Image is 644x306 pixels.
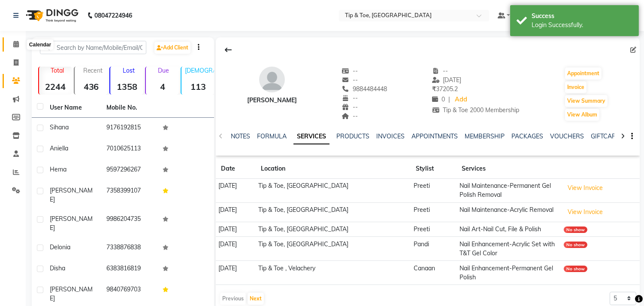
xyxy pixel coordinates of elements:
div: No show [564,266,587,272]
span: 9884484448 [342,85,387,93]
td: [DATE] [216,222,256,237]
td: Nail Maintenance-Acrylic Removal [457,202,561,222]
td: Tip & Toe, [GEOGRAPHIC_DATA] [256,222,411,237]
span: Aniella [50,144,68,152]
td: [DATE] [216,179,256,203]
td: 9986204735 [101,209,158,238]
a: Add Client [154,42,190,54]
span: -- [342,94,358,102]
th: Mobile No. [101,98,158,118]
span: Hema [50,165,67,173]
td: 9597296267 [101,160,158,181]
a: INVOICES [376,132,405,140]
td: Tip & Toe, [GEOGRAPHIC_DATA] [256,179,411,203]
th: Services [457,159,561,179]
td: Preeti [411,202,457,222]
span: 0 [432,95,445,103]
a: PACKAGES [511,132,543,140]
p: [DEMOGRAPHIC_DATA] [185,67,215,74]
span: Disha [50,264,65,272]
div: Back to Client [219,42,237,58]
span: [DATE] [432,76,462,84]
button: View Summary [565,95,608,107]
span: [PERSON_NAME] [50,187,93,203]
span: Sihana [50,123,69,131]
td: [DATE] [216,202,256,222]
a: Add [454,94,469,106]
td: Preeti [411,222,457,237]
span: [PERSON_NAME] [50,215,93,232]
p: Total [42,67,72,74]
div: No show [564,242,587,248]
strong: 113 [181,81,215,92]
div: Login Successfully. [532,21,632,30]
td: Tip & Toe, [GEOGRAPHIC_DATA] [256,202,411,222]
span: 37205.2 [432,85,458,93]
span: [PERSON_NAME] [50,285,93,302]
p: Recent [78,67,108,74]
a: APPOINTMENTS [411,132,458,140]
td: Nail Enhancement-Permanent Gel Polish [457,261,561,285]
input: Search by Name/Mobile/Email/Code [40,41,146,54]
td: 7358399107 [101,181,158,209]
td: 9176192815 [101,118,158,139]
span: -- [432,67,448,75]
th: Stylist [411,159,457,179]
td: 6383816819 [101,259,158,280]
span: -- [342,112,358,120]
strong: 1358 [110,81,143,92]
a: VOUCHERS [550,132,584,140]
span: | [448,95,450,104]
td: Preeti [411,179,457,203]
span: -- [342,103,358,111]
td: 7010625113 [101,139,158,160]
td: Tip & Toe, [GEOGRAPHIC_DATA] [256,237,411,261]
button: Next [248,293,264,305]
a: NOTES [231,132,250,140]
a: MEMBERSHIP [465,132,505,140]
strong: 4 [146,81,179,92]
span: -- [342,76,358,84]
a: PRODUCTS [336,132,369,140]
span: -- [342,67,358,75]
td: [DATE] [216,261,256,285]
td: Nail Maintenance-Permanent Gel Polish Removal [457,179,561,203]
div: Calendar [27,40,53,50]
p: Due [148,67,179,74]
div: No show [564,226,587,233]
span: Tip & Toe 2000 Membership [432,106,520,114]
span: Delonia [50,243,70,251]
button: Appointment [565,67,602,80]
a: SERVICES [293,129,330,144]
span: ₹ [432,85,436,93]
div: [PERSON_NAME] [247,96,297,105]
img: logo [22,3,81,28]
strong: 2244 [39,81,72,92]
td: Tip & Toe , Velachery [256,261,411,285]
td: Pandi [411,237,457,261]
a: GIFTCARDS [591,132,624,140]
th: Location [256,159,411,179]
td: Nail Art-Nail Cut, File & Polish [457,222,561,237]
strong: 436 [75,81,108,92]
th: User Name [45,98,101,118]
td: [DATE] [216,237,256,261]
th: Date [216,159,256,179]
div: Success [532,12,632,21]
p: Lost [114,67,143,74]
td: Nail Enhancement-Acrylic Set with T&T Gel Color [457,237,561,261]
td: Canaan [411,261,457,285]
button: View Invoice [564,205,607,219]
button: Invoice [565,81,587,93]
img: avatar [259,67,285,92]
b: 08047224946 [94,3,132,28]
a: FORMULA [257,132,287,140]
button: View Album [565,109,599,121]
button: View Invoice [564,181,607,195]
td: 7338876838 [101,238,158,259]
